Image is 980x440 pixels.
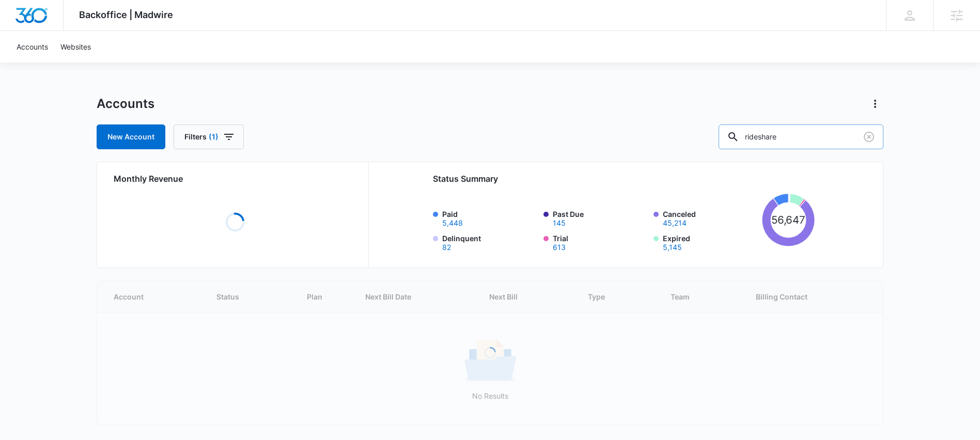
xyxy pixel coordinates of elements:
button: Paid [442,219,463,227]
button: Canceled [663,219,687,227]
label: Delinquent [442,233,537,251]
h2: Monthly Revenue [114,172,356,185]
span: (1) [209,133,219,140]
h1: Accounts [97,96,154,112]
label: Paid [442,209,537,227]
button: Clear [861,129,877,145]
button: Delinquent [442,244,451,251]
a: Websites [54,31,97,62]
a: New Account [97,124,165,149]
label: Trial [553,233,648,251]
input: Search [719,124,883,149]
label: Expired [663,233,758,251]
button: Trial [553,244,566,251]
label: Past Due [553,209,648,227]
h2: Status Summary [433,172,815,185]
button: Actions [867,96,883,112]
button: Expired [663,244,682,251]
button: Filters(1) [174,124,244,149]
label: Canceled [663,209,758,227]
button: Past Due [553,219,566,227]
tspan: 56,647 [771,213,805,226]
span: Backoffice | Madwire [79,9,173,20]
a: Accounts [10,31,54,62]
